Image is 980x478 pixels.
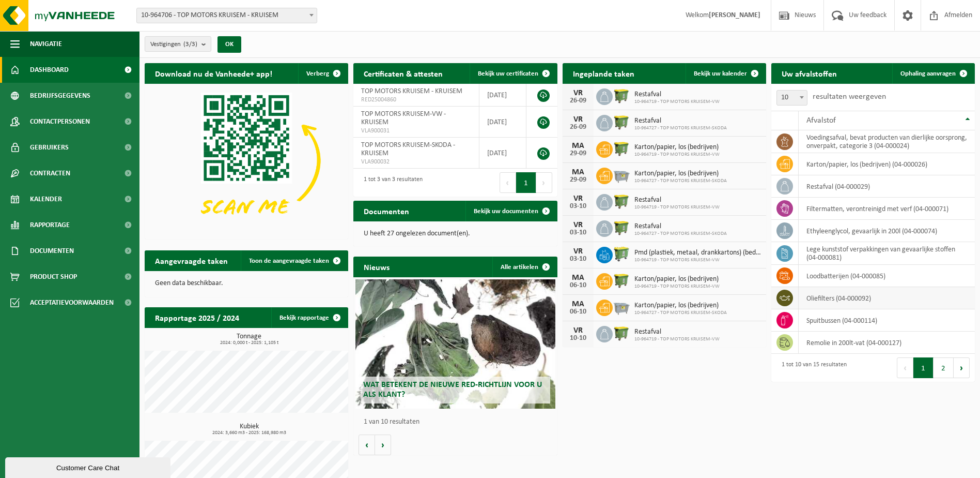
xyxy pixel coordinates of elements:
strong: [PERSON_NAME] [709,11,760,19]
h2: Certificaten & attesten [353,63,453,83]
span: Acceptatievoorwaarden [30,290,114,316]
a: Ophaling aanvragen [892,63,974,84]
td: voedingsafval, bevat producten van dierlijke oorsprong, onverpakt, categorie 3 (04-000024) [799,130,975,153]
span: Verberg [306,70,329,77]
div: MA [568,274,588,282]
span: Bekijk uw kalender [694,70,747,77]
span: Contactpersonen [30,109,90,135]
span: Karton/papier, los (bedrijven) [634,275,720,283]
span: Vestigingen [150,37,197,52]
span: Ophaling aanvragen [900,70,956,77]
span: VLA900031 [361,127,471,135]
td: karton/papier, los (bedrijven) (04-000026) [799,153,975,175]
span: Documenten [30,238,74,264]
button: 1 [516,172,536,193]
span: 10-964727 - TOP MOTORS KRUISEM-SKODA [634,310,727,316]
a: Bekijk uw documenten [465,201,556,221]
span: Afvalstof [806,116,836,125]
div: 03-10 [568,256,588,263]
h2: Ingeplande taken [563,63,645,83]
span: 10-964706 - TOP MOTORS KRUISEM - KRUISEM [136,8,317,23]
span: 10-964719 - TOP MOTORS KRUISEM-VW [634,257,761,263]
div: 26-09 [568,97,588,104]
button: Vestigingen(3/3) [145,36,211,52]
button: Next [954,357,970,378]
img: WB-1100-HPE-GN-50 [613,140,630,157]
span: Navigatie [30,31,62,57]
h2: Nieuws [353,257,400,277]
button: Previous [897,357,913,378]
div: VR [568,247,588,256]
img: WB-0660-HPE-GN-50 [613,245,630,263]
span: Restafval [634,91,720,99]
h3: Kubiek [150,423,348,436]
img: WB-1100-HPE-GN-50 [613,87,630,104]
span: Bedrijfsgegevens [30,83,90,109]
img: WB-1100-HPE-GN-50 [613,324,630,342]
div: 03-10 [568,229,588,236]
span: 10-964727 - TOP MOTORS KRUISEM-SKODA [634,125,727,131]
span: TOP MOTORS KRUISEM - KRUISEM [361,87,462,95]
span: Toon de aangevraagde taken [249,258,329,264]
td: [DATE] [479,107,527,138]
span: RED25004860 [361,96,471,104]
span: Gebruikers [30,135,69,160]
button: 1 [913,357,934,378]
span: VLA900032 [361,158,471,166]
span: 10-964719 - TOP MOTORS KRUISEM-VW [634,283,720,290]
span: Dashboard [30,57,69,83]
a: Alle artikelen [492,257,556,277]
p: Geen data beschikbaar. [155,280,338,287]
a: Bekijk uw kalender [686,63,765,84]
img: WB-1100-HPE-GN-50 [613,192,630,210]
span: Restafval [634,196,720,204]
span: Rapportage [30,212,70,238]
img: WB-2500-GAL-GY-01 [613,166,630,184]
div: VR [568,195,588,203]
div: 03-10 [568,203,588,210]
p: 1 van 10 resultaten [364,419,552,426]
iframe: chat widget [5,455,173,478]
div: 10-10 [568,335,588,342]
h2: Download nu de Vanheede+ app! [145,63,283,83]
span: 10-964719 - TOP MOTORS KRUISEM-VW [634,336,720,342]
div: 26-09 [568,124,588,131]
td: oliefilters (04-000092) [799,287,975,309]
p: U heeft 27 ongelezen document(en). [364,230,547,237]
td: remolie in 200lt-vat (04-000127) [799,332,975,354]
img: Download de VHEPlus App [145,84,348,237]
td: spuitbussen (04-000114) [799,309,975,332]
button: Verberg [298,63,347,84]
td: ethyleenglycol, gevaarlijk in 200l (04-000074) [799,220,975,242]
td: filtermatten, verontreinigd met verf (04-000071) [799,198,975,220]
div: MA [568,300,588,308]
span: Contracten [30,160,70,186]
span: Karton/papier, los (bedrijven) [634,143,720,152]
img: WB-1100-HPE-GN-50 [613,219,630,236]
div: 1 tot 3 van 3 resultaten [359,171,423,194]
span: Bekijk uw certificaten [478,70,538,77]
count: (3/3) [183,41,197,48]
span: Product Shop [30,264,77,290]
a: Bekijk rapportage [271,307,347,328]
a: Toon de aangevraagde taken [241,250,347,271]
h2: Documenten [353,201,419,221]
a: Bekijk uw certificaten [470,63,556,84]
td: restafval (04-000029) [799,175,975,198]
h2: Aangevraagde taken [145,250,238,271]
button: OK [217,36,241,53]
div: 06-10 [568,308,588,316]
label: resultaten weergeven [813,93,886,101]
span: Bekijk uw documenten [474,208,538,215]
button: Volgende [375,435,391,455]
span: Wat betekent de nieuwe RED-richtlijn voor u als klant? [363,381,542,399]
span: Pmd (plastiek, metaal, drankkartons) (bedrijven) [634,249,761,257]
span: Kalender [30,186,62,212]
td: [DATE] [479,84,527,107]
h2: Uw afvalstoffen [771,63,847,83]
button: Next [536,172,552,193]
span: 10-964719 - TOP MOTORS KRUISEM-VW [634,204,720,211]
span: Restafval [634,222,727,231]
div: VR [568,326,588,335]
div: 29-09 [568,150,588,157]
